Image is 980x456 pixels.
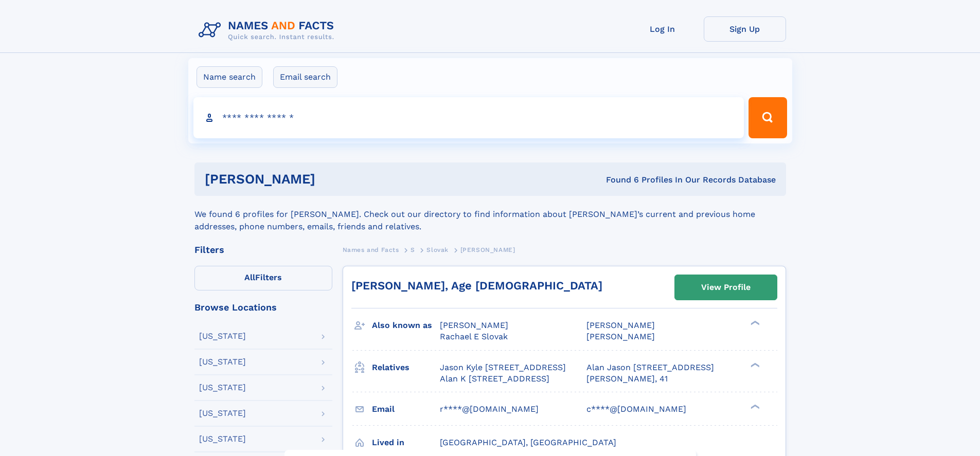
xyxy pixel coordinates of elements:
[701,276,751,299] div: View Profile
[440,437,616,447] span: [GEOGRAPHIC_DATA], [GEOGRAPHIC_DATA]
[440,373,549,385] a: Alan K [STREET_ADDRESS]
[205,173,461,186] h1: [PERSON_NAME]
[411,243,415,256] a: S
[411,246,415,253] span: S
[343,243,399,256] a: Names and Facts
[194,303,332,312] div: Browse Locations
[244,272,255,282] span: All
[748,361,760,368] div: ❯
[197,66,262,88] label: Name search
[586,373,668,385] a: [PERSON_NAME], 41
[199,435,246,443] div: [US_STATE]
[748,403,760,410] div: ❯
[586,332,655,341] span: [PERSON_NAME]
[199,384,246,392] div: [US_STATE]
[372,434,440,451] h3: Lived in
[193,97,744,138] input: search input
[586,320,655,330] span: [PERSON_NAME]
[426,246,449,253] span: Slovak
[351,279,602,292] a: [PERSON_NAME], Age [DEMOGRAPHIC_DATA]
[273,66,337,88] label: Email search
[440,362,566,373] a: Jason Kyle [STREET_ADDRESS]
[748,320,760,326] div: ❯
[460,174,776,186] div: Found 6 Profiles In Our Records Database
[194,196,786,233] div: We found 6 profiles for [PERSON_NAME]. Check out our directory to find information about [PERSON_...
[440,332,508,341] span: Rachael E Slovak
[372,317,440,334] h3: Also known as
[194,245,332,254] div: Filters
[199,332,246,340] div: [US_STATE]
[372,359,440,376] h3: Relatives
[194,266,332,290] label: Filters
[621,16,704,42] a: Log In
[440,320,508,330] span: [PERSON_NAME]
[749,97,787,138] button: Search Button
[194,16,343,44] img: Logo Names and Facts
[460,246,515,253] span: [PERSON_NAME]
[372,400,440,418] h3: Email
[426,243,449,256] a: Slovak
[199,358,246,366] div: [US_STATE]
[199,409,246,417] div: [US_STATE]
[675,275,777,300] a: View Profile
[704,16,786,42] a: Sign Up
[586,362,714,373] a: Alan Jason [STREET_ADDRESS]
